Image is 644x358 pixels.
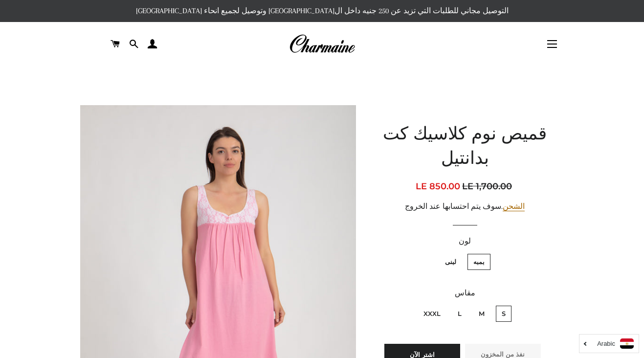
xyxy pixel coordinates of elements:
label: S [496,306,511,322]
label: لون [378,235,552,247]
i: Arabic [597,340,615,347]
label: L [452,306,467,322]
label: لبنى [439,254,462,270]
span: نفذ من المخزون [481,350,525,358]
div: .سوف يتم احتسابها عند الخروج [378,201,552,213]
label: بمبه [467,254,490,270]
label: M [473,306,490,322]
img: Charmaine Egypt [289,33,355,55]
span: LE 1,700.00 [462,179,514,193]
a: الشحن [503,202,525,211]
h1: قميص نوم كلاسيك كت بدانتيل [378,123,552,172]
a: Arabic [584,338,634,349]
span: LE 850.00 [416,181,460,192]
label: XXXL [418,306,446,322]
label: مقاس [378,287,552,299]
